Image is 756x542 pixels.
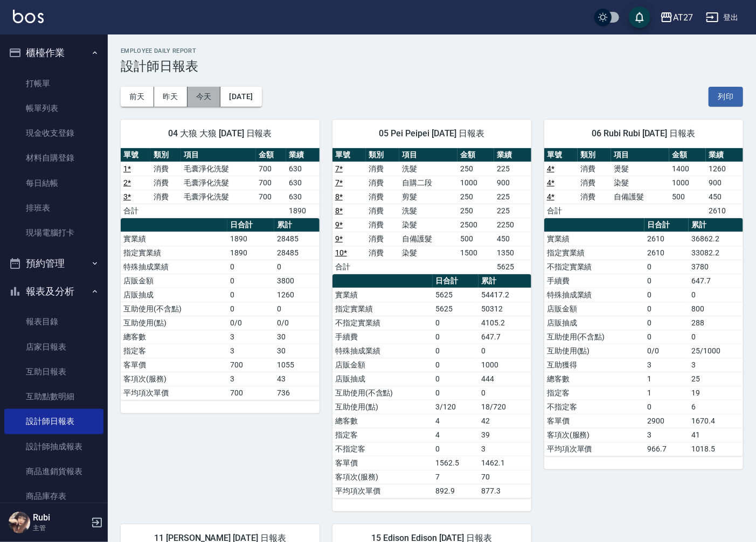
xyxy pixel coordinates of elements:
[332,344,433,358] td: 特殊抽成業績
[478,428,531,442] td: 39
[274,386,320,400] td: 736
[644,372,689,386] td: 1
[121,372,227,386] td: 客項次(服務)
[274,358,320,372] td: 1055
[709,87,743,107] button: 列印
[366,204,399,218] td: 消費
[227,302,274,316] td: 0
[494,246,531,260] td: 1350
[332,260,366,274] td: 合計
[399,232,457,246] td: 自備護髮
[366,246,399,260] td: 消費
[478,470,531,484] td: 70
[457,176,494,190] td: 1000
[706,148,743,162] th: 業績
[494,232,531,246] td: 450
[544,372,644,386] td: 總客數
[689,386,743,400] td: 19
[121,246,227,260] td: 指定實業績
[121,274,227,288] td: 店販金額
[457,190,494,204] td: 250
[227,260,274,274] td: 0
[689,218,743,232] th: 累計
[227,288,274,302] td: 0
[4,145,103,170] a: 材料自購登錄
[494,218,531,232] td: 2250
[611,176,669,190] td: 染髮
[4,309,103,334] a: 報表目錄
[611,148,669,162] th: 項目
[256,162,286,176] td: 700
[544,316,644,330] td: 店販抽成
[706,190,743,204] td: 450
[544,274,644,288] td: 手續費
[121,330,227,344] td: 總客數
[366,148,399,162] th: 類別
[478,386,531,400] td: 0
[121,59,743,74] h3: 設計師日報表
[689,274,743,288] td: 647.7
[544,400,644,414] td: 不指定客
[332,148,366,162] th: 單號
[478,372,531,386] td: 444
[457,204,494,218] td: 250
[274,302,320,316] td: 0
[181,176,256,190] td: 毛囊淨化洗髮
[4,220,103,245] a: 現場電腦打卡
[544,232,644,246] td: 實業績
[4,359,103,384] a: 互助日報表
[121,288,227,302] td: 店販抽成
[689,344,743,358] td: 25/1000
[286,162,320,176] td: 630
[478,344,531,358] td: 0
[578,148,611,162] th: 類別
[669,162,706,176] td: 1400
[478,288,531,302] td: 54417.2
[4,409,103,434] a: 設計師日報表
[689,260,743,274] td: 3780
[494,176,531,190] td: 900
[478,330,531,344] td: 647.7
[702,8,743,27] button: 登出
[4,171,103,196] a: 每日結帳
[256,190,286,204] td: 700
[544,302,644,316] td: 店販金額
[286,190,320,204] td: 630
[706,176,743,190] td: 900
[121,148,320,218] table: a dense table
[494,190,531,204] td: 225
[478,414,531,428] td: 42
[345,128,518,139] span: 05 Pei Peipei [DATE] 日報表
[121,232,227,246] td: 實業績
[332,386,433,400] td: 互助使用(不含點)
[4,434,103,459] a: 設計師抽成報表
[227,246,274,260] td: 1890
[706,162,743,176] td: 1260
[332,428,433,442] td: 指定客
[13,10,44,23] img: Logo
[121,344,227,358] td: 指定客
[274,246,320,260] td: 28485
[689,232,743,246] td: 36862.2
[332,442,433,456] td: 不指定客
[544,330,644,344] td: 互助使用(不含點)
[274,274,320,288] td: 3800
[478,358,531,372] td: 1000
[4,277,103,305] button: 報表及分析
[227,372,274,386] td: 3
[544,204,578,218] td: 合計
[644,428,689,442] td: 3
[227,274,274,288] td: 0
[689,302,743,316] td: 800
[644,344,689,358] td: 0/0
[366,162,399,176] td: 消費
[611,190,669,204] td: 自備護髮
[366,232,399,246] td: 消費
[4,249,103,277] button: 預約管理
[4,384,103,409] a: 互助點數明細
[457,232,494,246] td: 500
[4,335,103,359] a: 店家日報表
[227,358,274,372] td: 700
[644,400,689,414] td: 0
[433,330,478,344] td: 0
